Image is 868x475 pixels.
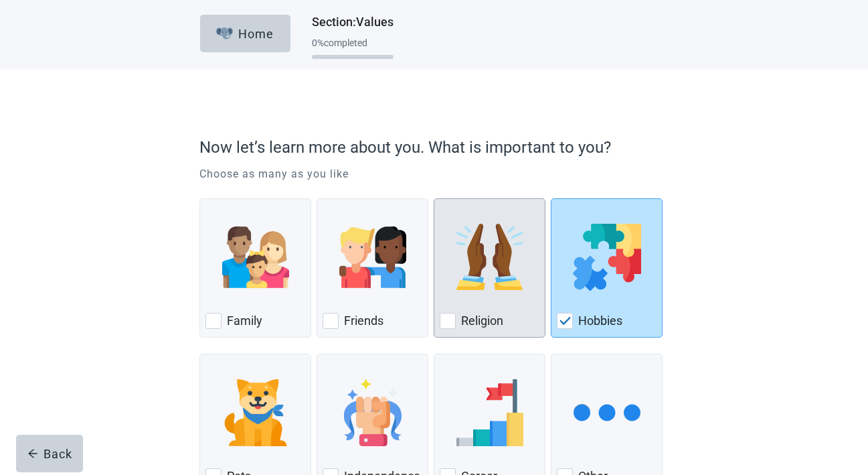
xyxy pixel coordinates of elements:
[344,313,383,329] label: Friends
[434,198,545,338] div: Religion, checkbox, not checked
[16,435,83,472] button: arrow-leftBack
[312,13,394,31] h1: Section : Values
[461,313,503,329] label: Religion
[199,198,311,338] div: Family, checkbox, not checked
[27,447,72,460] div: Back
[27,448,38,459] span: arrow-left
[199,135,661,159] p: Now let’s learn more about you. What is important to you?
[312,32,394,65] div: Progress section
[317,198,428,338] div: Friends, checkbox, not checked
[216,27,274,40] div: Home
[216,27,233,40] img: Elephant
[200,15,290,52] button: ElephantHome
[312,38,394,48] div: 0 % completed
[199,166,668,182] p: Choose as many as you like
[578,313,622,329] label: Hobbies
[227,313,262,329] label: Family
[551,198,663,338] div: Hobbies, checkbox, checked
